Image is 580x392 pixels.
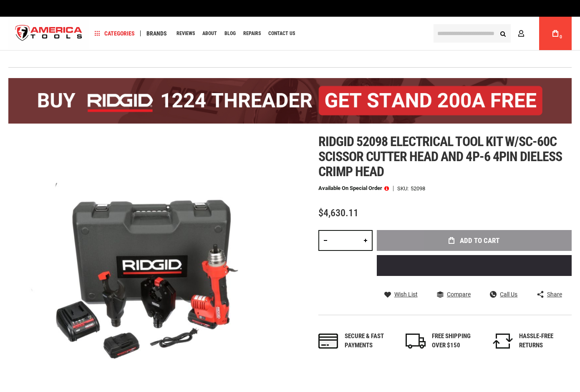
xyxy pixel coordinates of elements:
span: Share [547,291,562,297]
button: Search [495,25,511,41]
span: Contact Us [268,31,295,36]
img: payments [318,334,338,349]
span: 0 [560,35,562,39]
a: Call Us [490,291,517,298]
div: FREE SHIPPING OVER $150 [432,332,484,350]
a: Categories [91,28,139,39]
span: Categories [95,30,135,36]
a: Brands [143,28,171,39]
div: 52098 [411,186,425,191]
a: Repairs [240,28,265,39]
span: Call Us [500,291,517,297]
a: Reviews [173,28,199,39]
div: HASSLE-FREE RETURNS [519,332,572,350]
a: Contact Us [265,28,299,39]
p: Available on Special Order [318,185,389,191]
span: Repairs [243,31,261,36]
a: Wish List [384,291,418,298]
img: shipping [406,334,426,349]
span: About [202,31,217,36]
a: 0 [547,17,563,50]
span: Compare [447,291,471,297]
div: Secure & fast payments [345,332,397,350]
a: Blog [221,28,240,39]
span: Brands [146,30,167,36]
span: $4,630.11 [318,207,358,219]
span: Reviews [177,31,195,36]
img: America Tools [8,18,89,49]
a: store logo [8,18,89,49]
img: returns [493,334,513,349]
span: Ridgid 52098 electrical tool kit w/sc-60c scissor cutter head and 4p-6 4pin dieless crimp head [318,134,562,180]
strong: SKU [397,186,411,191]
span: Blog [224,31,236,36]
a: About [199,28,221,39]
img: BOGO: Buy the RIDGID® 1224 Threader (26092), get the 92467 200A Stand FREE! [8,78,572,124]
a: Compare [437,291,471,298]
span: Wish List [394,291,418,297]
